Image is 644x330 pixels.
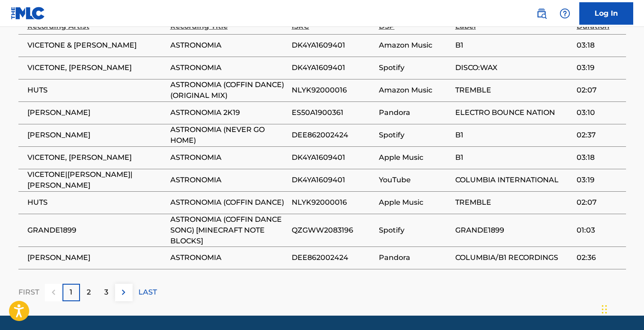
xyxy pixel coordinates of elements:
span: HUTS [27,85,166,96]
span: 03:19 [577,175,621,185]
img: search [536,8,547,19]
div: Help [556,4,574,22]
span: [PERSON_NAME] [27,130,166,141]
span: Apple Music [379,197,451,208]
span: 02:36 [577,252,621,263]
p: 3 [104,287,108,298]
span: ASTRONOMIA (NEVER GO HOME) [170,124,287,146]
span: Amazon Music [379,40,451,51]
span: 03:19 [577,62,621,73]
span: TREMBLE [455,85,572,96]
p: 1 [70,287,72,298]
span: DISCO:WAX [455,62,572,73]
span: VICETONE|[PERSON_NAME]|[PERSON_NAME] [27,169,166,191]
img: right [118,287,129,298]
span: DK4YA1609401 [292,62,374,73]
a: Public Search [533,4,551,22]
img: MLC Logo [11,7,45,20]
span: ASTRONOMIA (COFFIN DANCE SONG) [MINECRAFT NOTE BLOCKS] [170,214,287,246]
span: VICETONE, [PERSON_NAME] [27,62,166,73]
div: Drag [602,296,607,323]
span: GRANDE1899 [455,225,572,236]
p: LAST [138,287,157,298]
span: 02:07 [577,197,621,208]
span: DK4YA1609401 [292,40,374,51]
span: B1 [455,40,572,51]
span: ASTRONOMIA [170,62,287,73]
span: Apple Music [379,152,451,163]
p: 2 [87,287,91,298]
span: ES50A1900361 [292,107,374,118]
span: [PERSON_NAME] [27,107,166,118]
span: ASTRONOMIA (COFFIN DANCE) (ORIGINAL MIX) [170,79,287,101]
span: COLUMBIA INTERNATIONAL [455,175,572,185]
span: 03:10 [577,107,621,118]
span: ELECTRO BOUNCE NATION [455,107,572,118]
span: QZGWW2083196 [292,225,374,236]
span: ASTRONOMIA 2K19 [170,107,287,118]
span: NLYK92000016 [292,197,374,208]
span: DK4YA1609401 [292,175,374,185]
span: Amazon Music [379,85,451,96]
span: GRANDE1899 [27,225,166,236]
span: Spotify [379,130,451,141]
span: [PERSON_NAME] [27,252,166,263]
span: TREMBLE [455,197,572,208]
span: 02:37 [577,130,621,141]
a: Log In [579,2,633,25]
p: FIRST [18,287,39,298]
span: YouTube [379,175,451,185]
span: DEE862002424 [292,130,374,141]
span: 02:07 [577,85,621,96]
span: ASTRONOMIA (COFFIN DANCE) [170,197,287,208]
span: Pandora [379,107,451,118]
span: ASTRONOMIA [170,152,287,163]
span: VICETONE & [PERSON_NAME] [27,40,166,51]
span: 01:03 [577,225,621,236]
span: DEE862002424 [292,252,374,263]
span: ASTRONOMIA [170,40,287,51]
img: help [560,8,570,19]
span: DK4YA1609401 [292,152,374,163]
span: ASTRONOMIA [170,252,287,263]
span: Spotify [379,225,451,236]
span: B1 [455,152,572,163]
span: COLUMBIA/B1 RECORDINGS [455,252,572,263]
span: VICETONE, [PERSON_NAME] [27,152,166,163]
span: HUTS [27,197,166,208]
iframe: Chat Widget [599,287,644,330]
span: 03:18 [577,40,621,51]
span: Pandora [379,252,451,263]
span: B1 [455,130,572,141]
span: 03:18 [577,152,621,163]
span: NLYK92000016 [292,85,374,96]
span: ASTRONOMIA [170,175,287,185]
span: Spotify [379,62,451,73]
